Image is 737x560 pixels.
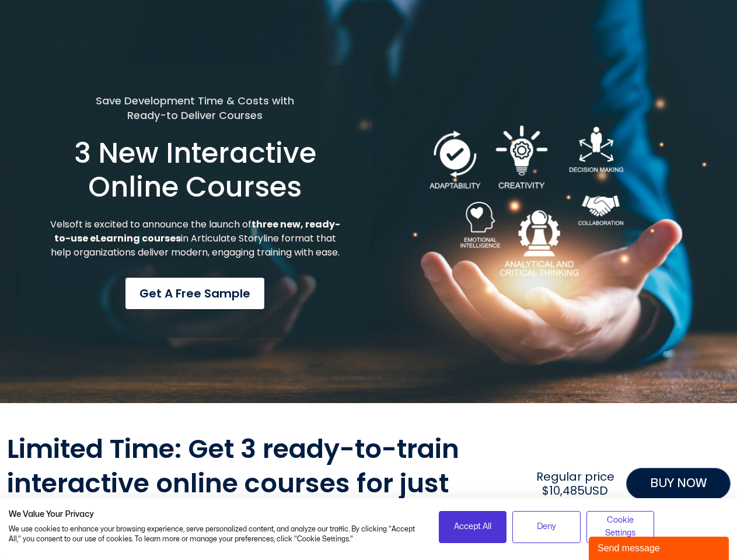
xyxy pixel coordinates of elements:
h1: 3 New Interactive Online Courses [48,136,342,204]
h2: We Value Your Privacy [9,509,421,520]
p: Velsoft is excited to announce the launch of in Articulate Storyline format that help organizatio... [48,218,342,260]
button: Adjust cookie preferences [586,511,655,543]
button: Accept all cookies [439,511,507,543]
button: Deny all cookies [512,511,581,543]
span: Get a Free Sample [139,285,250,302]
span: Deny [537,520,556,533]
h2: Limited Time: Get 3 ready-to-train interactive online courses for just $3,300USD [7,432,525,535]
iframe: chat widget [589,534,731,560]
a: BUY NOW [626,468,731,499]
span: BUY NOW [650,474,707,493]
span: Cookie Settings [594,514,647,540]
a: Get a Free Sample [125,277,265,310]
h2: Regular price $10,485USD [530,470,620,498]
strong: three new, ready-to-use eLearning courses [54,218,340,245]
h5: Save Development Time & Costs with Ready-to Deliver Courses [48,93,342,123]
span: Accept All [454,520,491,533]
p: We use cookies to enhance your browsing experience, serve personalized content, and analyze our t... [9,524,421,544]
